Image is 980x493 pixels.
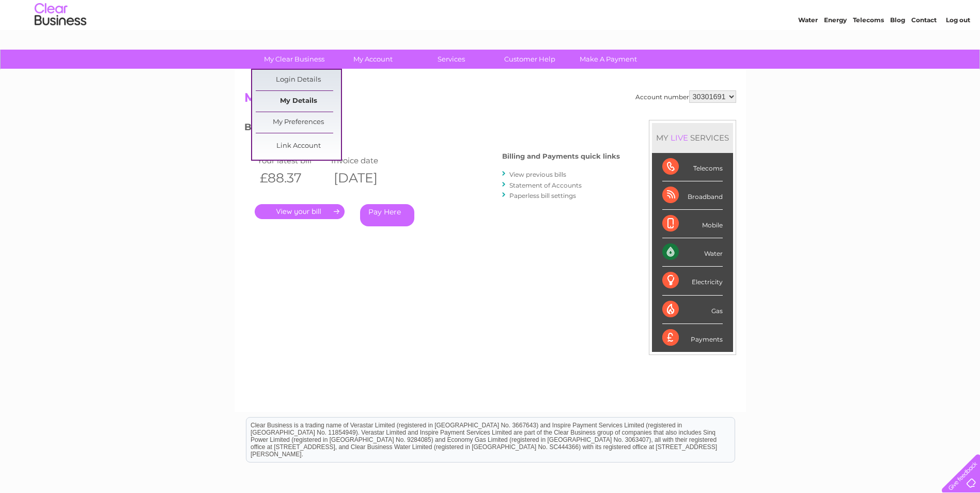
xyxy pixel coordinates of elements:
a: Pay Here [360,204,414,226]
a: Paperless bill settings [509,192,576,199]
div: Payments [662,324,723,352]
a: Login Details [256,70,341,90]
div: Clear Business is a trading name of Verastar Limited (registered in [GEOGRAPHIC_DATA] No. 3667643... [246,6,735,50]
div: MY SERVICES [652,123,733,152]
a: Log out [946,44,970,52]
div: Electricity [662,267,723,295]
a: Water [798,44,818,52]
th: [DATE] [329,167,403,189]
a: Telecoms [853,44,884,52]
th: £88.37 [255,167,329,189]
div: Mobile [662,210,723,238]
a: Services [409,50,494,69]
h3: Bills and Payments [244,120,620,138]
h2: My Account [244,90,736,110]
a: Customer Help [487,50,572,69]
a: Make A Payment [566,50,651,69]
a: . [255,204,345,219]
a: 0333 014 3131 [785,5,857,18]
a: Contact [911,44,937,52]
div: Gas [662,296,723,324]
a: My Preferences [256,112,341,133]
div: Water [662,238,723,267]
a: My Details [256,91,341,112]
div: Broadband [662,181,723,210]
td: Invoice date [329,153,403,167]
div: Account number [635,90,736,103]
div: Telecoms [662,153,723,181]
a: Blog [890,44,905,52]
a: Link Account [256,136,341,157]
div: LIVE [668,133,690,143]
img: logo.png [34,27,87,58]
a: View previous bills [509,171,566,178]
a: Statement of Accounts [509,181,582,189]
a: Energy [824,44,847,52]
a: My Clear Business [252,50,337,69]
a: My Account [330,50,415,69]
h4: Billing and Payments quick links [502,152,620,160]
